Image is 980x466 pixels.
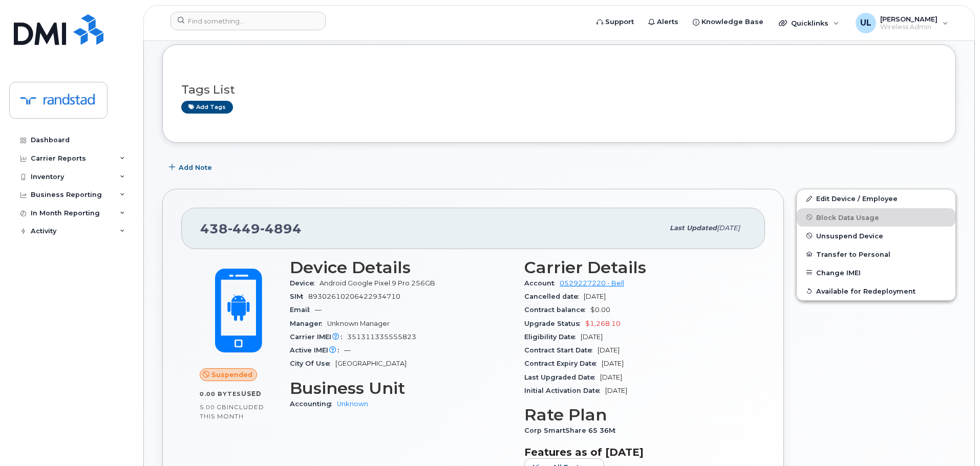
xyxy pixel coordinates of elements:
span: Knowledge Base [701,17,763,27]
h3: Tags List [181,83,937,96]
span: Android Google Pixel 9 Pro 256GB [319,279,435,287]
a: Support [589,12,641,32]
span: City Of Use [290,360,335,367]
span: Corp SmartShare 65 36M [524,427,621,434]
span: 4894 [260,221,302,236]
span: included this month [200,403,264,420]
span: Contract balance [524,306,590,314]
span: Alerts [657,17,678,27]
span: [DATE] [717,224,740,232]
span: $0.00 [590,306,610,314]
span: Contract Expiry Date [524,360,602,367]
a: Unknown [337,400,368,408]
span: Cancelled date [524,293,584,300]
span: 438 [200,221,302,236]
span: SIM [290,293,308,300]
span: [PERSON_NAME] [880,15,938,23]
h3: Carrier Details [524,258,747,277]
a: 0529227220 - Bell [560,279,624,287]
span: $1,268.10 [585,320,621,327]
span: Quicklinks [791,19,828,27]
span: [DATE] [605,387,627,394]
span: Unsuspend Device [816,232,883,239]
button: Block Data Usage [797,208,955,227]
span: 351311335555823 [347,333,416,341]
span: — [344,346,351,354]
h3: Rate Plan [524,406,747,424]
span: [DATE] [602,360,624,367]
h3: Business Unit [290,379,512,397]
span: Unknown Manager [327,320,390,327]
span: 0.00 Bytes [200,390,241,397]
span: [DATE] [598,346,620,354]
span: Contract Start Date [524,346,598,354]
span: — [315,306,322,314]
span: Device [290,279,319,287]
button: Transfer to Personal [797,245,955,263]
div: Uraib Lakhani [848,13,955,33]
span: Email [290,306,315,314]
span: used [241,390,262,397]
span: Accounting [290,400,337,408]
span: Initial Activation Date [524,387,605,394]
button: Change IMEI [797,263,955,282]
a: Add tags [181,101,233,114]
span: Support [605,17,634,27]
a: Alerts [641,12,686,32]
span: [DATE] [584,293,606,300]
span: Carrier IMEI [290,333,347,341]
span: Active IMEI [290,346,344,354]
span: 449 [228,221,260,236]
span: Eligibility Date [524,333,581,341]
span: UL [860,17,871,29]
h3: Features as of [DATE] [524,446,747,458]
span: [GEOGRAPHIC_DATA] [335,360,407,367]
span: Manager [290,320,327,327]
button: Unsuspend Device [797,227,955,245]
span: Account [524,279,560,287]
a: Knowledge Base [686,12,771,32]
button: Add Note [162,158,221,176]
span: Last updated [670,224,717,232]
span: Upgrade Status [524,320,585,327]
button: Available for Redeployment [797,282,955,300]
span: Add Note [179,163,212,172]
input: Find something... [171,12,326,30]
a: Edit Device / Employee [797,189,955,208]
span: [DATE] [600,373,622,381]
span: Available for Redeployment [816,287,915,295]
span: 89302610206422934710 [308,293,400,300]
span: Wireless Admin [880,23,938,31]
span: [DATE] [581,333,603,341]
span: 5.00 GB [200,404,227,411]
span: Suspended [211,370,252,380]
div: Quicklinks [772,13,846,33]
h3: Device Details [290,258,512,277]
span: Last Upgraded Date [524,373,600,381]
